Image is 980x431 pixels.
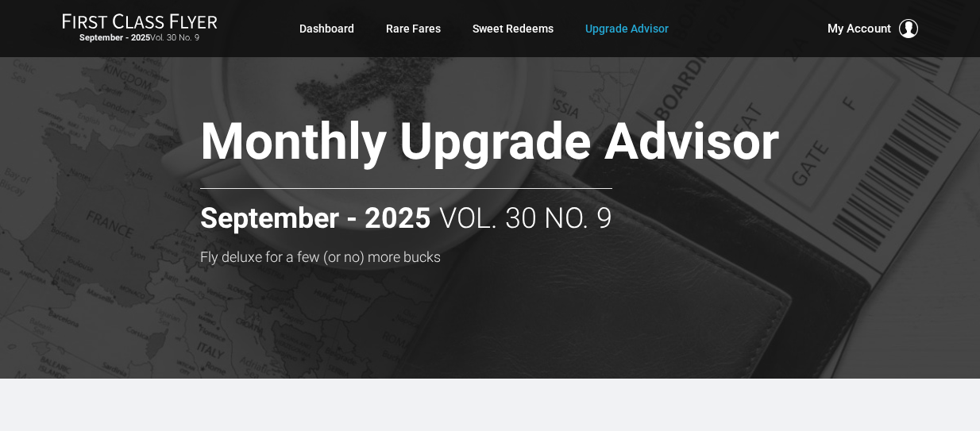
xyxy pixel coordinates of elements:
h2: Vol. 30 No. 9 [200,188,612,235]
a: Sweet Redeems [473,14,554,43]
small: Vol. 30 No. 9 [62,33,218,44]
h1: Monthly Upgrade Advisor [200,114,855,175]
a: First Class FlyerSeptember - 2025Vol. 30 No. 9 [62,13,218,44]
a: Rare Fares [386,14,441,43]
a: Upgrade Advisor [585,14,669,43]
button: My Account [828,19,918,38]
strong: September - 2025 [200,203,431,235]
strong: September - 2025 [79,33,150,43]
img: First Class Flyer [62,13,218,29]
a: Dashboard [299,14,354,43]
span: My Account [828,19,891,38]
h3: Fly deluxe for a few (or no) more bucks [200,249,855,265]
